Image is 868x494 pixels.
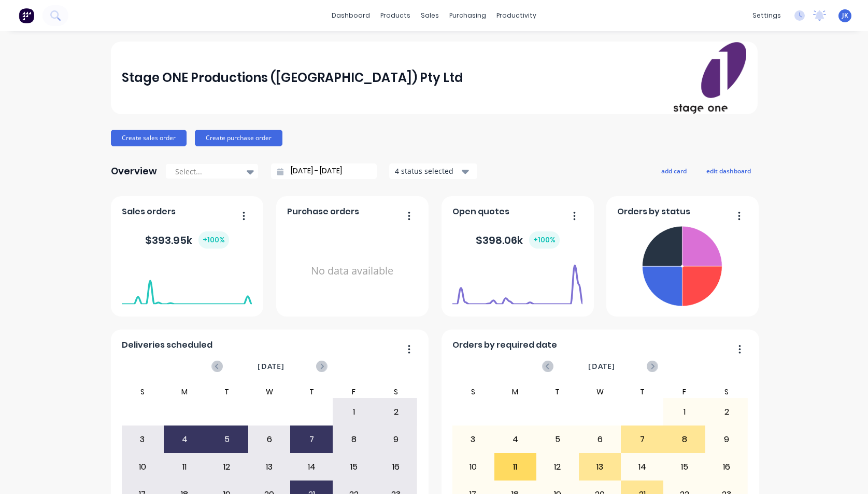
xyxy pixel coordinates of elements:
div: F [663,386,706,398]
span: Purchase orders [287,205,359,218]
div: W [248,386,291,398]
div: 8 [333,427,375,452]
div: S [121,386,164,398]
div: 7 [621,427,663,452]
div: F [333,386,375,398]
div: 13 [249,454,290,480]
span: Open quotes [452,205,509,218]
span: [DATE] [588,361,615,372]
div: 8 [664,427,705,452]
div: 12 [206,454,248,480]
div: 2 [706,399,747,425]
div: productivity [491,8,542,23]
div: 4 [495,427,536,452]
div: 11 [164,454,206,480]
div: 7 [291,427,332,452]
div: 15 [664,454,705,480]
div: products [375,8,416,23]
div: S [375,386,417,398]
div: + 100 % [198,231,229,249]
div: 4 [164,427,206,452]
div: S [452,386,494,398]
div: 3 [122,427,163,452]
div: T [290,386,333,398]
div: settings [747,8,786,23]
div: 3 [452,427,494,452]
div: Overview [111,161,157,182]
a: dashboard [326,8,375,23]
img: Factory [19,8,34,23]
div: $ 398.06k [476,231,560,249]
span: Sales orders [122,205,176,218]
div: 13 [579,454,621,480]
div: 10 [122,454,163,480]
span: [DATE] [258,361,284,372]
div: 6 [579,427,621,452]
button: 4 status selected [389,163,477,179]
div: 15 [333,454,375,480]
img: Stage ONE Productions (VIC) Pty Ltd [674,42,746,114]
div: 4 status selected [395,166,460,176]
div: 16 [706,454,747,480]
div: T [206,386,248,398]
div: 12 [537,454,578,480]
button: edit dashboard [700,164,758,177]
div: 14 [291,454,332,480]
div: W [579,386,621,398]
div: 10 [452,454,494,480]
div: 9 [706,427,747,452]
div: 5 [537,427,578,452]
div: 5 [206,427,248,452]
div: T [536,386,579,398]
div: 2 [375,399,417,425]
div: 16 [375,454,417,480]
div: M [494,386,537,398]
button: Create purchase order [195,130,282,146]
button: Create sales order [111,130,187,146]
div: sales [416,8,444,23]
button: add card [654,164,693,177]
div: 1 [333,399,375,425]
div: 1 [664,399,705,425]
span: JK [842,11,848,20]
div: 14 [621,454,663,480]
span: Deliveries scheduled [122,339,212,351]
div: purchasing [444,8,491,23]
div: T [621,386,663,398]
div: Stage ONE Productions ([GEOGRAPHIC_DATA]) Pty Ltd [122,67,463,88]
div: 6 [249,427,290,452]
div: $ 393.95k [145,231,229,249]
div: 11 [495,454,536,480]
span: Orders by status [617,205,690,218]
div: S [705,386,748,398]
div: M [164,386,206,398]
div: No data available [287,222,417,320]
div: 9 [375,427,417,452]
div: + 100 % [529,231,560,249]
